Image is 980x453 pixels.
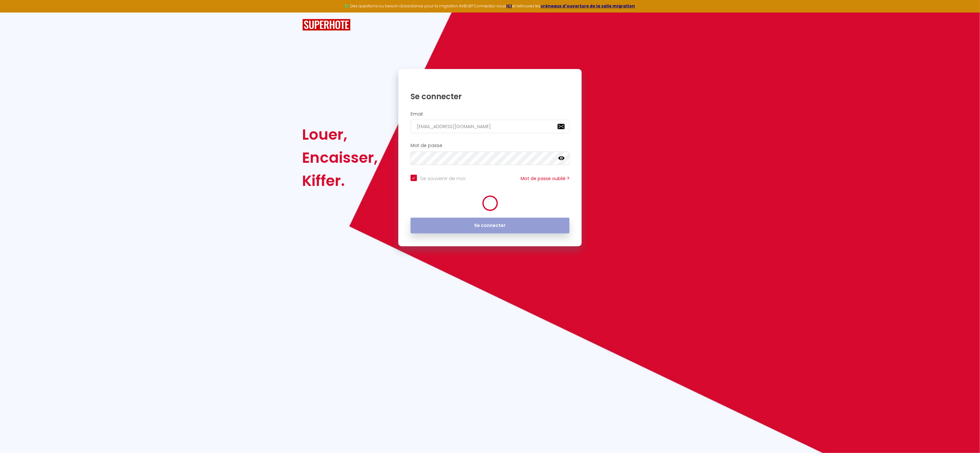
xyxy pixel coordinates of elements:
a: créneaux d'ouverture de la salle migration [541,3,635,9]
img: SuperHote logo [302,19,351,31]
h2: Mot de passe [411,143,570,148]
h1: Se connecter [411,91,570,101]
a: Mot de passe oublié ? [521,175,569,182]
button: Ouvrir le widget de chat LiveChat [5,3,24,22]
h2: Email [411,111,570,117]
div: Louer, [302,123,378,146]
button: Se connecter [411,218,570,234]
input: Ton Email [411,120,570,133]
div: Encaisser, [302,146,378,169]
div: Kiffer. [302,169,378,192]
a: ICI [506,3,512,9]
